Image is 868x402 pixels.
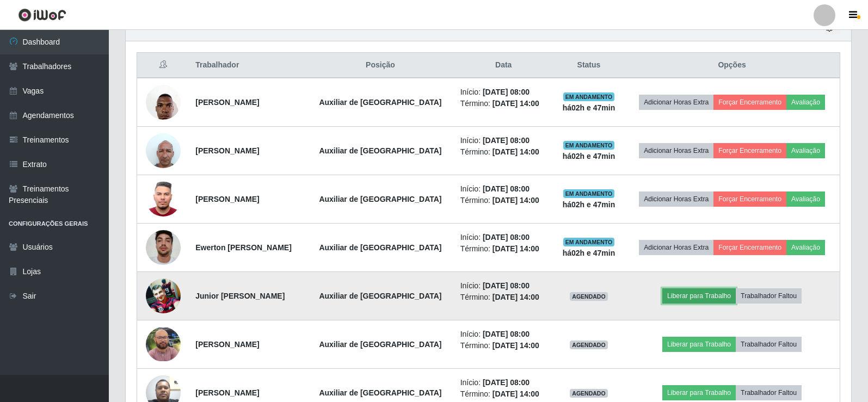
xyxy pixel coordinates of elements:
span: EM ANDAMENTO [563,238,615,246]
th: Data [454,53,553,78]
img: 1758902107724.jpeg [146,327,181,362]
time: [DATE] 08:00 [483,281,530,290]
li: Término: [460,98,547,109]
button: Forçar Encerramento [713,95,786,110]
img: 1705573707833.jpeg [146,79,181,125]
time: [DATE] 08:00 [483,136,530,145]
img: 1756996657392.jpeg [146,176,181,222]
img: CoreUI Logo [18,8,66,22]
button: Liberar para Trabalho [662,288,736,304]
time: [DATE] 08:00 [483,330,530,338]
time: [DATE] 08:00 [483,233,530,242]
button: Avaliação [786,95,825,110]
span: EM ANDAMENTO [563,92,615,101]
button: Liberar para Trabalho [662,385,736,400]
span: EM ANDAMENTO [563,189,615,198]
li: Início: [460,86,547,98]
img: 1747155708946.jpeg [146,279,181,313]
time: [DATE] 08:00 [483,378,530,387]
li: Término: [460,340,547,351]
button: Adicionar Horas Extra [639,240,713,255]
li: Início: [460,280,547,292]
li: Início: [460,329,547,340]
button: Forçar Encerramento [713,240,786,255]
time: [DATE] 14:00 [493,99,539,108]
strong: Ewerton [PERSON_NAME] [195,243,292,252]
span: AGENDADO [570,389,608,398]
th: Posição [307,53,453,78]
button: Avaliação [786,191,825,207]
time: [DATE] 14:00 [493,196,539,205]
button: Forçar Encerramento [713,143,786,158]
strong: Auxiliar de [GEOGRAPHIC_DATA] [319,146,441,155]
button: Adicionar Horas Extra [639,95,713,110]
li: Início: [460,135,547,146]
time: [DATE] 14:00 [493,341,539,350]
strong: [PERSON_NAME] [195,98,259,107]
time: [DATE] 14:00 [493,389,539,398]
strong: há 02 h e 47 min [563,103,615,112]
li: Término: [460,292,547,303]
strong: Auxiliar de [GEOGRAPHIC_DATA] [319,243,441,252]
strong: [PERSON_NAME] [195,340,259,349]
img: 1741968469890.jpeg [146,224,181,270]
li: Início: [460,232,547,243]
th: Status [553,53,624,78]
span: AGENDADO [570,292,608,301]
li: Término: [460,243,547,255]
time: [DATE] 08:00 [483,88,530,96]
strong: [PERSON_NAME] [195,146,259,155]
button: Adicionar Horas Extra [639,143,713,158]
strong: há 02 h e 47 min [563,200,615,209]
time: [DATE] 14:00 [493,147,539,156]
button: Trabalhador Faltou [736,337,802,352]
button: Liberar para Trabalho [662,337,736,352]
button: Avaliação [786,240,825,255]
strong: há 02 h e 47 min [563,152,615,160]
strong: Auxiliar de [GEOGRAPHIC_DATA] [319,195,441,203]
button: Avaliação [786,143,825,158]
li: Término: [460,388,547,400]
strong: Auxiliar de [GEOGRAPHIC_DATA] [319,388,441,397]
span: EM ANDAMENTO [563,141,615,150]
strong: Junior [PERSON_NAME] [195,292,285,300]
button: Forçar Encerramento [713,191,786,207]
button: Trabalhador Faltou [736,288,802,304]
button: Adicionar Horas Extra [639,191,713,207]
strong: há 02 h e 47 min [563,249,615,257]
strong: Auxiliar de [GEOGRAPHIC_DATA] [319,98,441,107]
li: Término: [460,146,547,158]
time: [DATE] 14:00 [493,293,539,301]
button: Trabalhador Faltou [736,385,802,400]
time: [DATE] 14:00 [493,244,539,253]
strong: [PERSON_NAME] [195,195,259,203]
li: Início: [460,377,547,388]
th: Trabalhador [189,53,307,78]
strong: [PERSON_NAME] [195,388,259,397]
li: Término: [460,195,547,206]
time: [DATE] 08:00 [483,184,530,193]
th: Opções [624,53,840,78]
img: 1737056523425.jpeg [146,127,181,174]
span: AGENDADO [570,341,608,349]
li: Início: [460,183,547,195]
strong: Auxiliar de [GEOGRAPHIC_DATA] [319,292,441,300]
strong: Auxiliar de [GEOGRAPHIC_DATA] [319,340,441,349]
